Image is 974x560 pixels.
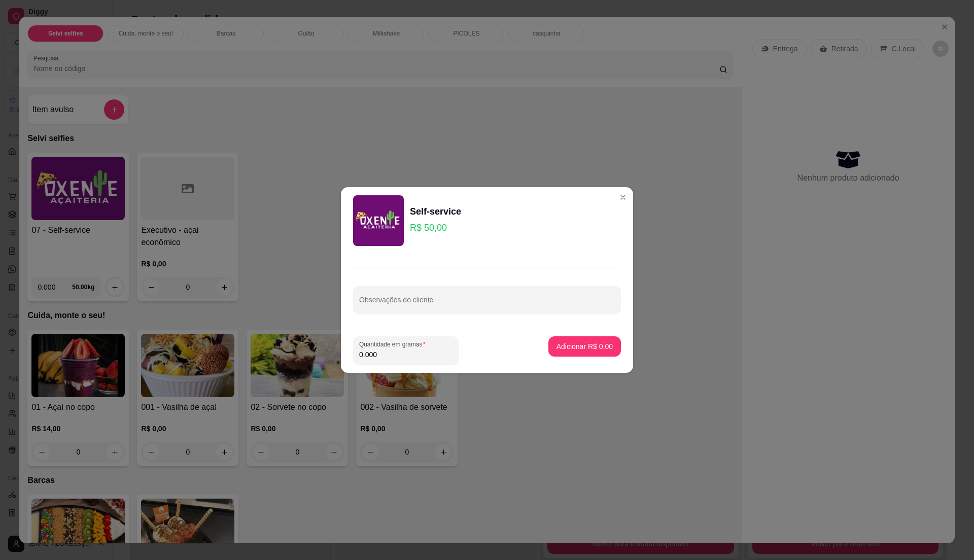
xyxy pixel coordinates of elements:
[410,221,461,235] p: R$ 50,00
[359,340,429,348] label: Quantidade em gramas
[410,204,461,219] div: Self-service
[615,189,631,205] button: Close
[359,299,615,309] input: Observações do cliente
[548,336,621,357] button: Adicionar R$ 0,00
[359,349,453,360] input: Quantidade em gramas
[353,195,404,246] img: product-image
[556,341,613,352] p: Adicionar R$ 0,00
